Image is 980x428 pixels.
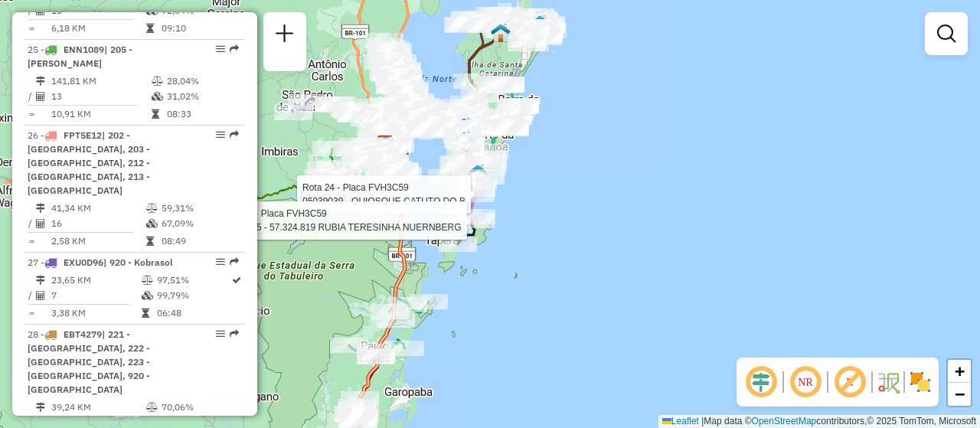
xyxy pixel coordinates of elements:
span: ENN1089 [64,44,104,55]
td: 10,91 KM [51,106,151,122]
i: Distância Total [36,403,45,412]
img: FAD - Vargem Grande [491,23,511,43]
a: Exibir filtros [931,18,962,49]
td: 08:49 [161,234,238,249]
span: 28 - [28,328,150,395]
td: 99,79% [156,288,230,303]
em: Rota exportada [230,44,239,54]
td: 28,04% [166,74,239,89]
span: Ocultar NR [787,364,824,400]
i: Total de Atividades [36,291,45,300]
img: 2311 - Warecloud Vargem do Bom Jesus [530,15,550,34]
span: EXU0D96 [64,256,103,268]
img: Exibir/Ocultar setores [908,370,933,394]
i: Tempo total em rota [142,309,149,318]
img: 2368 - Warecloud Autódromo [468,164,488,184]
span: + [955,361,965,381]
em: Rota exportada [230,329,239,338]
span: 27 - [28,256,173,268]
td: = [28,234,35,249]
i: Distância Total [36,276,45,285]
i: Total de Atividades [36,219,45,228]
i: % de utilização do peso [146,204,158,213]
a: Zoom out [948,383,971,406]
td: / [28,216,35,231]
td: 23,65 KM [51,273,141,288]
em: Opções [216,44,225,54]
a: Leaflet [662,416,699,426]
td: 3,38 KM [51,305,141,321]
td: 70,06% [161,400,238,415]
a: OpenStreetMap [752,416,817,426]
div: Map data © contributors,© 2025 TomTom, Microsoft [658,415,980,428]
td: 16 [51,216,145,231]
i: Tempo total em rota [146,24,154,33]
i: Tempo total em rota [152,109,159,119]
td: 67,09% [161,216,238,231]
span: | 920 - Kobrasol [103,256,173,268]
em: Opções [216,257,225,266]
span: | 202 - [GEOGRAPHIC_DATA], 203 - [GEOGRAPHIC_DATA], 212 - [GEOGRAPHIC_DATA], 213 - [GEOGRAPHIC_DATA] [28,129,150,196]
td: 141,81 KM [51,74,151,89]
td: = [28,21,35,36]
td: 39,24 KM [51,400,145,415]
em: Opções [216,329,225,338]
td: 06:48 [156,305,230,321]
td: 13 [51,89,151,104]
span: | 221 - [GEOGRAPHIC_DATA], 222 - [GEOGRAPHIC_DATA], 223 - [GEOGRAPHIC_DATA], 920 - [GEOGRAPHIC_DATA] [28,328,150,395]
span: 26 - [28,129,150,196]
td: 7 [51,288,141,303]
span: Ocultar deslocamento [743,364,779,400]
span: Exibir rótulo [831,364,868,400]
td: 31,02% [166,89,239,104]
span: | 205 - [PERSON_NAME] [28,44,132,69]
img: FAD - Pirajubae [454,131,474,151]
span: | [701,416,704,426]
span: FPT5E12 [64,129,102,141]
td: 2,58 KM [51,234,145,249]
i: % de utilização do peso [146,403,158,412]
em: Opções [216,130,225,139]
i: Tempo total em rota [146,237,154,246]
i: % de utilização da cubagem [142,291,153,300]
a: Zoom in [948,360,971,383]
img: PA Ilha [528,11,547,31]
em: Rota exportada [230,130,239,139]
td: 6,18 KM [51,21,145,36]
i: % de utilização do peso [152,77,163,86]
img: CDD Florianópolis [375,135,395,155]
i: Total de Atividades [36,92,45,101]
i: % de utilização da cubagem [146,219,158,228]
span: 25 - [28,44,132,69]
td: 09:10 [161,21,238,36]
i: % de utilização da cubagem [152,92,163,101]
i: Distância Total [36,204,45,213]
span: EBT4279 [64,328,102,340]
td: = [28,106,35,122]
i: Rota otimizada [232,276,241,285]
td: 59,31% [161,201,238,216]
td: 41,34 KM [51,201,145,216]
i: % de utilização do peso [142,276,153,285]
span: − [955,384,965,403]
a: Nova sessão e pesquisa [269,18,300,53]
em: Rota exportada [230,257,239,266]
img: 712 UDC Full Palhoça [376,136,396,155]
td: 97,51% [156,273,230,288]
td: / [28,89,35,104]
td: = [28,305,35,321]
td: 08:33 [166,106,239,122]
img: Fluxo de ruas [876,370,900,394]
i: Distância Total [36,77,45,86]
img: Ilha Centro [454,117,474,137]
td: / [28,288,35,303]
